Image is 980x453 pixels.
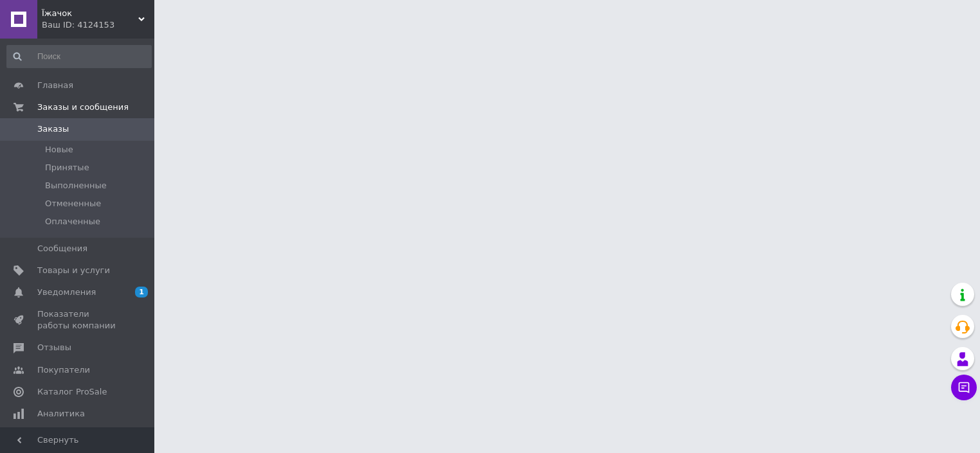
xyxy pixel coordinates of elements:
span: Выполненные [45,180,107,191]
span: Отзывы [37,342,71,353]
span: Заказы [37,123,69,135]
span: Оплаченные [45,216,100,227]
span: Показатели работы компании [37,308,119,332]
span: Принятые [45,162,89,173]
span: Главная [37,80,73,91]
span: Каталог ProSale [37,386,107,398]
span: Товары и услуги [37,265,110,276]
input: Поиск [6,45,152,68]
span: Заказы и сообщения [37,102,129,113]
button: Чат с покупателем [951,375,977,400]
span: Аналитика [37,408,85,420]
div: Ваш ID: 4124153 [42,19,154,31]
span: Отмененные [45,198,101,209]
span: 1 [135,287,148,298]
span: Сообщения [37,243,87,254]
span: Покупатели [37,364,90,376]
span: Уведомления [37,287,96,298]
span: Новые [45,144,73,155]
span: Їжачок [42,8,138,19]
